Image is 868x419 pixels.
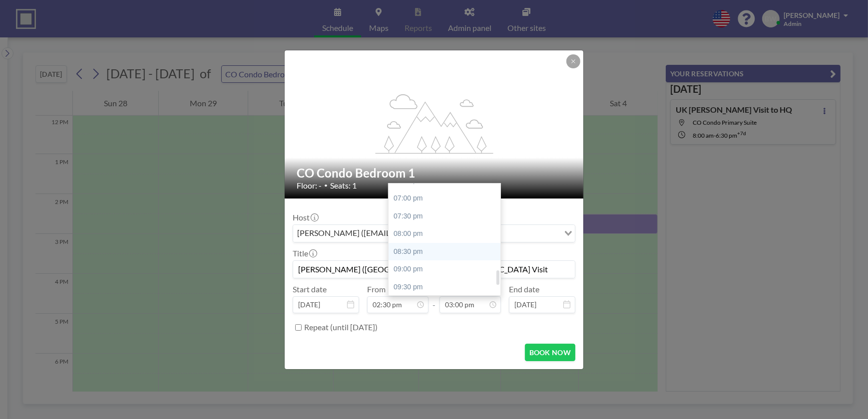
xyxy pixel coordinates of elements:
[389,208,505,225] div: 07:30 pm
[330,181,357,191] span: Seats: 1
[509,284,539,294] label: End date
[293,212,318,222] label: Host
[293,225,575,242] div: Search for option
[376,93,493,153] g: flex-grow: 1.2;
[293,284,327,294] label: Start date
[389,243,505,261] div: 08:30 pm
[367,284,386,294] label: From
[293,261,575,278] input: Bill's reservation
[324,182,328,189] span: •
[501,227,558,240] input: Search for option
[389,225,505,243] div: 08:00 pm
[389,190,505,208] div: 07:00 pm
[295,227,500,240] span: [PERSON_NAME] ([EMAIL_ADDRESS][DOMAIN_NAME])
[433,288,435,310] span: -
[389,260,505,278] div: 09:00 pm
[293,248,316,258] label: Title
[389,278,505,296] div: 09:30 pm
[304,322,378,332] label: Repeat (until [DATE])
[525,344,575,361] button: BOOK NOW
[297,181,322,191] span: Floor: -
[297,166,572,181] h2: CO Condo Bedroom 1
